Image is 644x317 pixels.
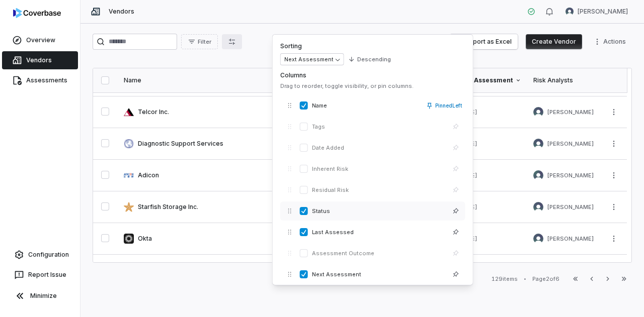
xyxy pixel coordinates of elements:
[492,275,518,283] div: 129 items
[312,250,446,257] span: Assessment Outcome
[450,34,518,49] button: Export as Excel
[4,246,76,264] a: Configuration
[280,71,465,79] h4: Columns
[312,186,446,194] span: Residual Risk
[280,82,465,90] p: Drag to reorder, toggle visibility, or pin columns.
[606,199,622,215] button: More actions
[590,34,632,49] button: More actions
[312,102,422,110] span: Name
[533,139,543,149] img: Jesse Nord avatar
[547,140,594,148] span: [PERSON_NAME]
[533,234,543,244] img: Jesse Nord avatar
[547,203,594,211] span: [PERSON_NAME]
[566,8,574,16] img: Jesse Nord avatar
[547,172,594,179] span: [PERSON_NAME]
[533,107,543,117] img: Jesse Nord avatar
[532,275,559,283] div: Page 2 of 6
[345,50,394,68] button: Descending
[533,202,543,212] img: Jesse Nord avatar
[524,275,526,282] div: •
[2,31,78,49] a: Overview
[280,42,465,50] h4: Sorting
[312,165,446,173] span: Inherent Risk
[181,34,218,49] button: Filter
[559,4,634,19] button: Jesse Nord avatar[PERSON_NAME]
[2,51,78,69] a: Vendors
[533,76,597,84] div: Risk Analysts
[423,96,465,115] button: PinnedLeft
[312,123,446,131] span: Tags
[606,231,622,246] button: More actions
[13,8,61,18] img: logo-D7KZi-bG.svg
[312,271,446,278] span: Next Assessment
[606,136,622,151] button: More actions
[458,76,521,84] div: Next Assessment
[109,8,134,16] span: Vendors
[533,170,543,180] img: Arun Muthu avatar
[547,235,594,243] span: [PERSON_NAME]
[124,76,295,84] div: Name
[312,207,446,215] span: Status
[606,104,622,120] button: More actions
[4,266,76,284] button: Report Issue
[606,168,622,183] button: More actions
[312,144,446,152] span: Date Added
[312,229,446,236] span: Last Assessed
[547,109,594,116] span: [PERSON_NAME]
[357,56,391,63] span: Descending
[4,286,76,306] button: Minimize
[526,34,582,49] button: Create Vendor
[435,102,462,110] span: Pinned Left
[198,38,211,46] span: Filter
[2,71,78,89] a: Assessments
[578,8,628,16] span: [PERSON_NAME]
